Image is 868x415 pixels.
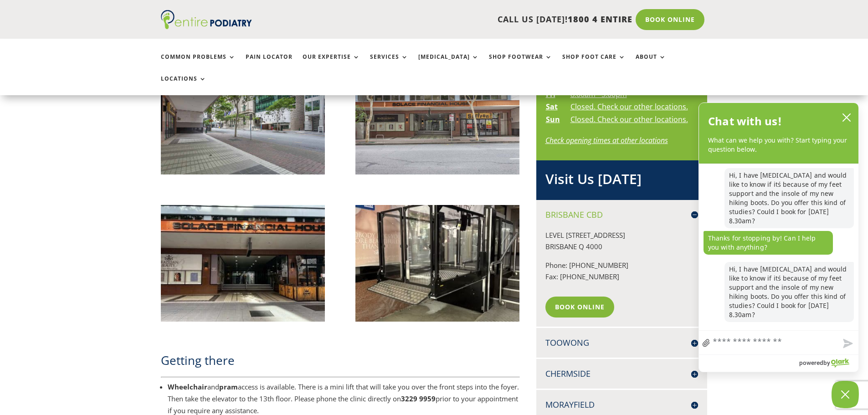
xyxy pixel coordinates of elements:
h4: Toowong [545,337,699,348]
strong: pram [219,382,238,391]
a: Our Expertise [303,54,360,73]
p: Hi, I have [MEDICAL_DATA] and would like to know if it´s because of my feet support and the insol... [724,262,854,322]
p: CALL US [DATE]! [287,14,632,26]
a: Locations [161,76,206,95]
button: Close Chatbox [832,381,859,408]
strong: Fri [546,89,555,99]
a: Common Problems [161,54,236,73]
button: Send message [836,333,858,354]
a: file upload [699,333,714,354]
strong: Sat [546,102,558,112]
a: About [636,54,666,73]
strong: Wheelchair [168,382,207,391]
span: powered [799,357,823,369]
img: logo (1) [161,10,252,29]
h4: Brisbane CBD [545,209,699,220]
a: Shop Foot Care [562,54,626,73]
p: LEVEL [STREET_ADDRESS] BRISBANE Q 4000 [545,230,699,260]
h2: Getting there [161,352,520,373]
a: Pain Locator [246,54,293,73]
td: Closed. Check our other locations. [570,101,688,113]
a: Check opening times at other locations [545,135,668,145]
img: Brisbane CBD Podiatrist Entire Podiatry [161,65,325,174]
a: Book Online [545,297,614,318]
div: olark chatbox [699,102,859,372]
p: Phone: [PHONE_NUMBER] Fax: [PHONE_NUMBER] [545,260,699,290]
p: Thanks for stopping by! Can I help you with anything? [704,231,833,255]
a: [MEDICAL_DATA] [418,54,479,73]
a: Services [370,54,408,73]
span: 1800 4 ENTIRE [568,14,632,25]
img: Brisbane CBD Podiatrist Entire Podiatry [355,65,520,174]
strong: Sun [546,114,560,124]
strong: 3229 9959 [401,394,436,403]
h4: Chermside [545,368,699,379]
h2: Visit Us [DATE] [545,169,699,193]
button: close chatbox [839,111,854,124]
span: by [823,357,830,369]
img: View of entrance to Entire Podiatry Creek Street Brisbane [161,205,325,322]
td: Closed. Check our other locations. [570,113,688,126]
a: Entire Podiatry [161,22,252,31]
h4: Morayfield [545,399,699,410]
a: Shop Footwear [489,54,552,73]
h2: Chat with us! [708,112,782,130]
div: chat [699,164,858,330]
a: Powered by Olark [799,355,858,372]
a: Book Online [636,9,704,30]
img: wheelchair lift improving accessibility at entire podiatry creek street brisbane [355,205,520,322]
p: What can we help you with? Start typing your question below. [708,136,849,154]
p: Hi, I have [MEDICAL_DATA] and would like to know if it´s because of my feet support and the insol... [724,168,854,228]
